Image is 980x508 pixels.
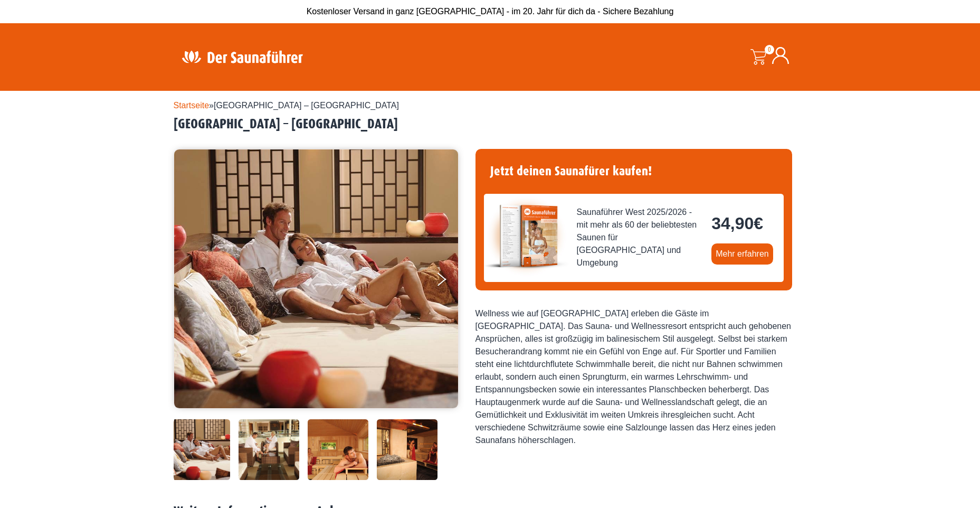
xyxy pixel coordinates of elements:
[174,116,807,133] h2: [GEOGRAPHIC_DATA] – [GEOGRAPHIC_DATA]
[307,7,674,16] span: Kostenloser Versand in ganz [GEOGRAPHIC_DATA] - im 20. Jahr für dich da - Sichere Bezahlung
[475,307,792,447] div: Wellness wie auf [GEOGRAPHIC_DATA] erleben die Gäste im [GEOGRAPHIC_DATA]. Das Sauna- und Wellnes...
[711,214,763,233] bdi: 34,90
[174,101,399,110] span: »
[754,214,763,233] span: €
[711,243,773,265] a: Mehr erfahren
[435,268,462,295] button: Next
[214,101,399,110] span: [GEOGRAPHIC_DATA] – [GEOGRAPHIC_DATA]
[184,268,211,295] button: Previous
[577,206,703,269] span: Saunaführer West 2025/2026 - mit mehr als 60 der beliebtesten Saunen für [GEOGRAPHIC_DATA] und Um...
[484,157,784,185] h4: Jetzt deinen Saunafürer kaufen!
[174,101,210,110] a: Startseite
[484,194,568,278] img: der-saunafuehrer-2025-west.jpg
[765,45,774,54] span: 0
